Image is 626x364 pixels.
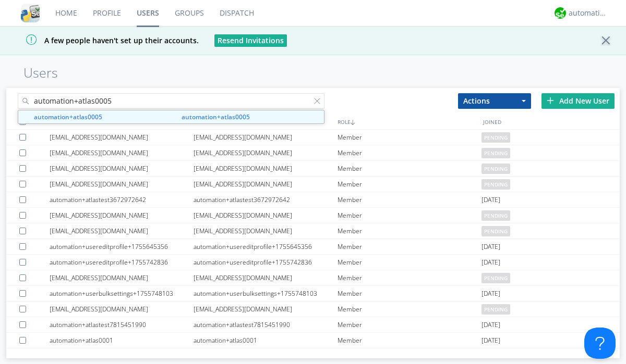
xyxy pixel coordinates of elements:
[6,208,620,223] a: [EMAIL_ADDRESS][DOMAIN_NAME][EMAIL_ADDRESS][DOMAIN_NAME]Memberpending
[18,93,324,109] input: Search users
[481,148,510,158] span: pending
[584,328,616,359] iframe: Toggle Customer Support
[6,130,620,145] a: [EMAIL_ADDRESS][DOMAIN_NAME][EMAIL_ADDRESS][DOMAIN_NAME]Memberpending
[338,348,481,363] div: Member
[555,7,566,19] img: d2d01cd9b4174d08988066c6d424eccd
[194,348,338,363] div: automation+atlastest7549388390
[481,226,510,236] span: pending
[6,317,620,333] a: automation+atlastest7815451990automation+atlastest7815451990Member[DATE]
[50,239,194,254] div: automation+usereditprofile+1755645356
[547,97,554,104] img: plus.svg
[338,223,481,239] div: Member
[6,270,620,286] a: [EMAIL_ADDRESS][DOMAIN_NAME][EMAIL_ADDRESS][DOMAIN_NAME]Memberpending
[6,192,620,208] a: automation+atlastest3672972642automation+atlastest3672972642Member[DATE]
[480,114,626,129] div: JOINED
[338,192,481,207] div: Member
[338,333,481,348] div: Member
[481,179,510,190] span: pending
[194,255,338,270] div: automation+usereditprofile+1755742836
[194,192,338,207] div: automation+atlastest3672972642
[194,177,338,192] div: [EMAIL_ADDRESS][DOMAIN_NAME]
[6,161,620,177] a: [EMAIL_ADDRESS][DOMAIN_NAME][EMAIL_ADDRESS][DOMAIN_NAME]Memberpending
[481,317,500,333] span: [DATE]
[34,112,102,121] strong: automation+atlas0005
[194,302,338,317] div: [EMAIL_ADDRESS][DOMAIN_NAME]
[194,333,338,348] div: automation+atlas0001
[6,348,620,364] a: automation+atlastest7549388390automation+atlastest7549388390Member[DATE]
[194,130,338,145] div: [EMAIL_ADDRESS][DOMAIN_NAME]
[50,177,194,192] div: [EMAIL_ADDRESS][DOMAIN_NAME]
[481,348,500,364] span: [DATE]
[338,177,481,192] div: Member
[338,286,481,301] div: Member
[481,164,510,174] span: pending
[50,348,194,363] div: automation+atlastest7549388390
[338,208,481,223] div: Member
[50,161,194,176] div: [EMAIL_ADDRESS][DOMAIN_NAME]
[481,333,500,348] span: [DATE]
[481,239,500,255] span: [DATE]
[481,192,500,208] span: [DATE]
[50,192,194,207] div: automation+atlastest3672972642
[194,286,338,301] div: automation+userbulksettings+1755748103
[338,130,481,145] div: Member
[458,93,531,109] button: Actions
[481,304,510,315] span: pending
[50,333,194,348] div: automation+atlas0001
[8,35,199,45] span: A few people haven't set up their accounts.
[194,208,338,223] div: [EMAIL_ADDRESS][DOMAIN_NAME]
[194,239,338,254] div: automation+usereditprofile+1755645356
[481,286,500,302] span: [DATE]
[194,317,338,332] div: automation+atlastest7815451990
[541,93,615,109] div: Add New User
[50,208,194,223] div: [EMAIL_ADDRESS][DOMAIN_NAME]
[338,302,481,317] div: Member
[194,270,338,285] div: [EMAIL_ADDRESS][DOMAIN_NAME]
[50,223,194,239] div: [EMAIL_ADDRESS][DOMAIN_NAME]
[50,317,194,332] div: automation+atlastest7815451990
[335,114,480,129] div: ROLE
[21,4,40,22] img: cddb5a64eb264b2086981ab96f4c1ba7
[214,34,287,47] button: Resend Invitations
[6,177,620,192] a: [EMAIL_ADDRESS][DOMAIN_NAME][EMAIL_ADDRESS][DOMAIN_NAME]Memberpending
[6,302,620,317] a: [EMAIL_ADDRESS][DOMAIN_NAME][EMAIL_ADDRESS][DOMAIN_NAME]Memberpending
[6,333,620,348] a: automation+atlas0001automation+atlas0001Member[DATE]
[50,130,194,145] div: [EMAIL_ADDRESS][DOMAIN_NAME]
[50,302,194,317] div: [EMAIL_ADDRESS][DOMAIN_NAME]
[569,8,608,18] div: automation+atlas
[338,161,481,176] div: Member
[481,132,510,143] span: pending
[338,239,481,254] div: Member
[481,255,500,270] span: [DATE]
[6,286,620,302] a: automation+userbulksettings+1755748103automation+userbulksettings+1755748103Member[DATE]
[338,270,481,285] div: Member
[194,223,338,239] div: [EMAIL_ADDRESS][DOMAIN_NAME]
[50,286,194,301] div: automation+userbulksettings+1755748103
[338,317,481,332] div: Member
[6,145,620,161] a: [EMAIL_ADDRESS][DOMAIN_NAME][EMAIL_ADDRESS][DOMAIN_NAME]Memberpending
[182,112,250,121] strong: automation+atlas0005
[481,273,510,283] span: pending
[50,145,194,160] div: [EMAIL_ADDRESS][DOMAIN_NAME]
[50,270,194,285] div: [EMAIL_ADDRESS][DOMAIN_NAME]
[6,223,620,239] a: [EMAIL_ADDRESS][DOMAIN_NAME][EMAIL_ADDRESS][DOMAIN_NAME]Memberpending
[481,210,510,221] span: pending
[338,145,481,160] div: Member
[6,239,620,255] a: automation+usereditprofile+1755645356automation+usereditprofile+1755645356Member[DATE]
[6,255,620,270] a: automation+usereditprofile+1755742836automation+usereditprofile+1755742836Member[DATE]
[338,255,481,270] div: Member
[194,161,338,176] div: [EMAIL_ADDRESS][DOMAIN_NAME]
[50,255,194,270] div: automation+usereditprofile+1755742836
[194,145,338,160] div: [EMAIL_ADDRESS][DOMAIN_NAME]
